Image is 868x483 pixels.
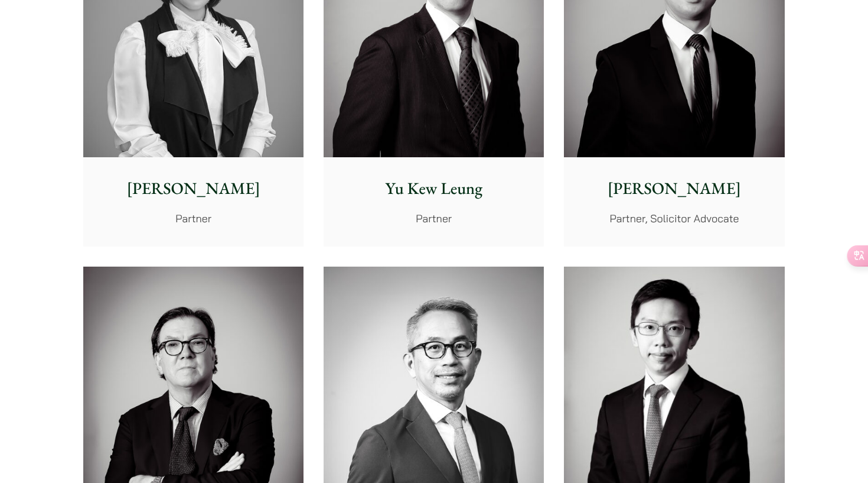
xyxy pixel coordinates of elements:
p: [PERSON_NAME] [93,176,294,201]
p: Partner, Solicitor Advocate [573,210,775,226]
p: Partner [333,210,534,226]
p: [PERSON_NAME] [573,176,775,201]
p: Partner [93,210,294,226]
p: Yu Kew Leung [333,176,534,201]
